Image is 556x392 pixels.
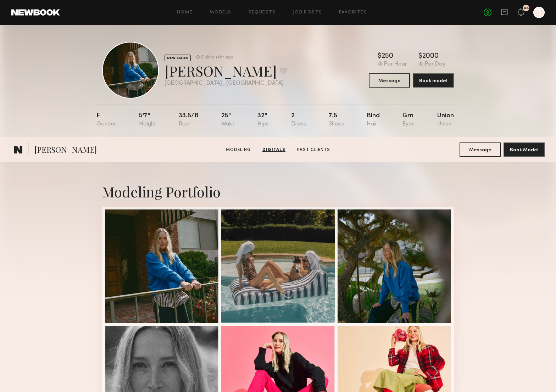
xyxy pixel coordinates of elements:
[378,53,382,60] div: $
[329,113,344,127] div: 7.5
[369,73,410,88] button: Message
[139,113,156,127] div: 5'7"
[260,147,288,153] a: Digitals
[437,113,454,127] div: Union
[425,61,445,68] div: Per Day
[422,53,439,60] div: 2000
[201,55,233,60] div: Online 14hr ago
[402,113,415,127] div: Grn
[294,147,333,153] a: Past Clients
[179,113,199,127] div: 33.5/b
[382,53,393,60] div: 250
[384,61,407,68] div: Per Hour
[418,53,422,60] div: $
[210,10,231,15] a: Models
[165,55,191,61] div: NEW FACES
[177,10,193,15] a: Home
[165,61,287,80] div: [PERSON_NAME]
[221,113,235,127] div: 25"
[533,7,545,18] a: T
[102,182,454,201] div: Modeling Portfolio
[165,80,287,86] div: [GEOGRAPHIC_DATA] , [GEOGRAPHIC_DATA]
[367,113,380,127] div: Blnd
[460,142,501,157] button: Message
[34,144,97,157] span: [PERSON_NAME]
[293,10,322,15] a: Job Posts
[523,6,529,10] div: 48
[223,147,254,153] a: Modeling
[339,10,367,15] a: Favorites
[257,113,268,127] div: 32"
[291,113,306,127] div: 2
[96,113,116,127] div: F
[504,146,545,152] a: Book Model
[504,142,545,157] button: Book Model
[413,73,454,88] button: Book model
[249,10,276,15] a: Requests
